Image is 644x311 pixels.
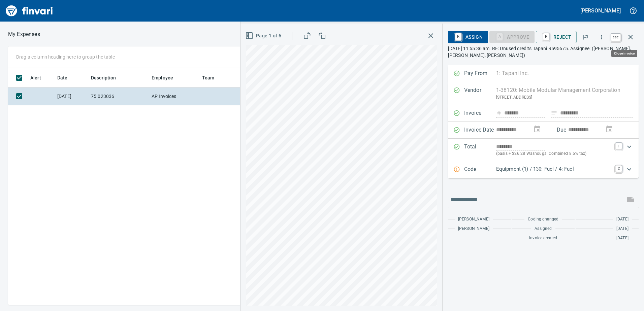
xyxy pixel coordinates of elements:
[149,88,199,105] td: AP Invoices
[611,34,621,41] a: esc
[528,216,558,223] span: Coding changed
[616,226,629,232] span: [DATE]
[57,74,68,82] span: Date
[91,74,116,82] span: Description
[458,216,489,223] span: [PERSON_NAME]
[496,165,611,173] p: Equipment (1) / 130: Fuel / 4: Fuel
[543,33,549,40] a: R
[489,34,535,39] div: Equipment required
[202,74,223,82] span: Team
[4,3,55,19] img: Finvari
[448,139,639,161] div: Expand
[615,143,622,149] a: T
[455,33,461,40] a: R
[464,143,496,157] p: Total
[152,74,182,82] span: Employee
[8,30,40,38] nav: breadcrumb
[448,45,639,59] p: [DATE] 11:55:36 am. RE: Unused credits Tapani R595675. Assignee: ([PERSON_NAME], [PERSON_NAME], [...
[496,150,611,157] p: (basis + $26.28 Washougal Combined 8.5% tax)
[55,88,88,105] td: [DATE]
[16,54,115,60] p: Drag a column heading here to group the table
[8,30,40,38] p: My Expenses
[464,165,496,174] p: Code
[244,30,284,42] button: Page 1 of 6
[88,88,149,105] td: 75.023036
[622,192,639,208] span: This records your message into the invoice and notifies anyone mentioned
[578,30,593,44] button: Flag
[541,31,571,43] span: Reject
[616,235,629,242] span: [DATE]
[448,31,488,43] button: RAssign
[580,7,621,14] h5: [PERSON_NAME]
[202,74,215,82] span: Team
[458,226,489,232] span: [PERSON_NAME]
[453,31,483,43] span: Assign
[30,74,50,82] span: Alert
[615,165,622,172] a: C
[535,226,552,232] span: Assigned
[57,74,76,82] span: Date
[529,235,557,242] span: Invoice created
[579,5,622,16] button: [PERSON_NAME]
[30,74,41,82] span: Alert
[91,74,125,82] span: Description
[152,74,173,82] span: Employee
[536,31,577,43] button: RReject
[247,32,281,40] span: Page 1 of 6
[448,161,639,178] div: Expand
[616,216,629,223] span: [DATE]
